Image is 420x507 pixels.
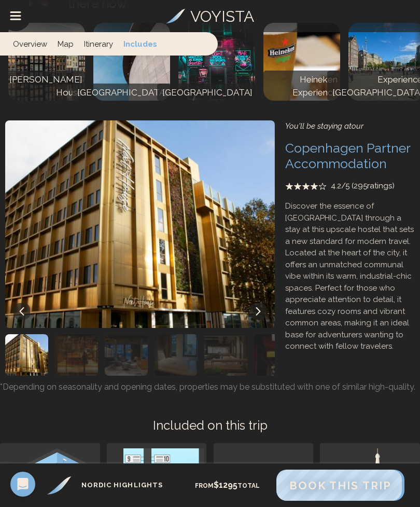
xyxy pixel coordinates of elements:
[190,5,254,28] h3: VOYISTA
[276,470,404,501] button: Book This Trip
[93,23,170,101] img: Van Gogh Museum
[285,120,415,132] div: You'll be staying at our
[13,32,52,56] a: Overview
[285,200,415,352] p: Discover the essence of [GEOGRAPHIC_DATA] through a stay at this upscale hostel that sets a new s...
[79,32,118,56] a: Itinerary
[204,334,247,376] img: Accommodation photo
[166,9,185,23] img: Voyista Logo
[266,73,338,100] p: Heineken Experience
[10,472,35,497] div: Open Intercom Messenger
[155,334,198,376] img: Accommodation photo
[254,334,297,376] img: Accommodation photo
[285,140,415,171] h3: Copenhagen Partner Accommodation
[214,480,237,490] span: $ 1295
[105,334,148,376] img: Accommodation photo
[75,86,167,100] p: [GEOGRAPHIC_DATA]
[55,334,98,376] img: Accommodation photo
[160,86,253,100] p: [GEOGRAPHIC_DATA]
[289,479,391,492] span: Book This Trip
[166,5,254,28] a: VOYISTA
[52,32,79,56] a: Map
[3,4,29,30] button: Drawer Menu
[263,23,340,101] img: Heineken Experience
[331,180,395,192] span: 4.2 /5 ( 295 ratings)
[178,23,255,101] img: Red Light District
[81,480,163,490] h3: Nordic Highlights
[118,32,162,56] a: Includes
[5,334,48,376] img: Accommodation photo
[47,476,71,495] img: Nordic Highlights
[7,73,82,100] p: [PERSON_NAME] House
[8,23,85,101] img: Anne Frank House
[178,474,276,496] div: from total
